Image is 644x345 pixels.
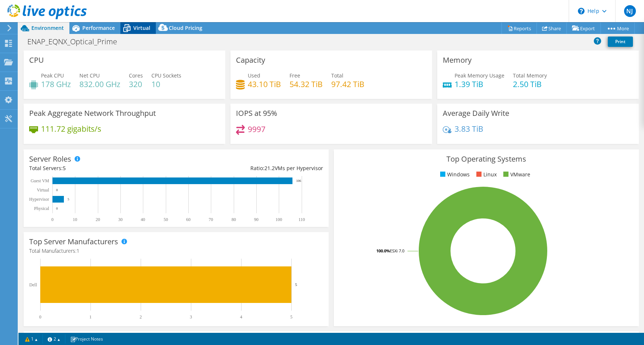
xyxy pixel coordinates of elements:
text: 2 [140,314,142,320]
h3: Top Operating Systems [339,155,633,163]
svg: \n [578,8,585,14]
text: 0 [56,188,58,192]
span: 5 [63,165,66,172]
tspan: 100.0% [376,248,390,253]
text: Hypervisor [29,197,49,202]
h3: Top Server Manufacturers [29,238,118,246]
text: 100 [275,217,282,222]
text: 0 [51,217,54,222]
a: Export [566,23,601,34]
h4: 111.72 gigabits/s [41,125,101,133]
li: Windows [438,170,470,179]
span: Peak CPU [41,72,64,79]
span: Performance [82,24,115,31]
text: 5 [68,197,69,201]
text: 4 [240,314,242,320]
a: Print [608,37,633,47]
text: 5 [295,282,297,287]
a: Share [537,23,567,34]
h3: Memory [443,56,472,64]
span: CPU Sockets [151,72,181,79]
div: Ratio: VMs per Hypervisor [176,164,323,172]
text: 1 [89,314,92,320]
h3: Capacity [236,56,265,64]
text: 70 [209,217,213,222]
h4: 3.83 TiB [455,125,483,133]
text: 90 [254,217,258,222]
h3: CPU [29,56,44,64]
h4: Total Manufacturers: [29,247,323,255]
div: Total Servers: [29,164,176,172]
text: 80 [232,217,236,222]
li: VMware [501,170,530,179]
span: Peak Memory Usage [455,72,504,79]
span: Environment [31,24,64,31]
h3: Average Daily Write [443,109,509,117]
li: Linux [475,170,497,179]
span: Virtual [133,24,150,31]
span: 1 [76,247,79,254]
a: 1 [20,334,43,344]
h3: Server Roles [29,155,71,163]
h4: 97.42 TiB [331,80,364,88]
text: 20 [96,217,100,222]
span: Used [248,72,260,79]
tspan: ESXi 7.0 [390,248,404,253]
text: 30 [118,217,123,222]
text: 106 [296,179,301,183]
text: 60 [186,217,191,222]
text: Guest VM [31,178,49,183]
text: 10 [73,217,77,222]
text: Dell [29,282,37,287]
text: 110 [298,217,305,222]
span: Net CPU [79,72,100,79]
h4: 1.39 TiB [455,80,504,88]
text: 40 [141,217,145,222]
h4: 320 [129,80,143,88]
text: 50 [164,217,168,222]
text: Physical [34,206,49,211]
text: Virtual [37,187,49,193]
a: Project Notes [65,334,108,344]
h3: IOPS at 95% [236,109,277,117]
span: NJ [624,5,636,17]
h4: 10 [151,80,181,88]
h4: 9997 [248,125,266,133]
h1: ENAP_EQNX_Optical_Prime [24,38,129,46]
text: 0 [39,314,41,320]
h4: 178 GHz [41,80,71,88]
h4: 54.32 TiB [290,80,323,88]
h3: Peak Aggregate Network Throughput [29,109,156,117]
span: Total [331,72,343,79]
text: 0 [56,207,58,210]
h4: 2.50 TiB [513,80,547,88]
text: 5 [290,314,292,320]
h4: 832.00 GHz [79,80,120,88]
a: More [600,23,635,34]
span: Cloud Pricing [169,24,202,31]
a: 2 [42,334,65,344]
span: 21.2 [264,165,275,172]
span: Total Memory [513,72,547,79]
h4: 43.10 TiB [248,80,281,88]
span: Free [290,72,300,79]
a: Reports [501,23,537,34]
text: 3 [190,314,192,320]
span: Cores [129,72,143,79]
